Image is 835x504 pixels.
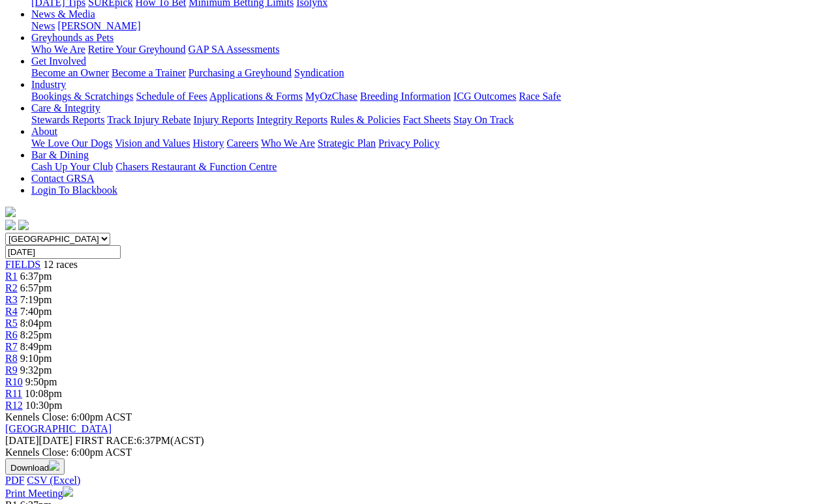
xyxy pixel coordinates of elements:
[5,282,18,293] a: R2
[20,282,52,293] span: 6:57pm
[25,400,63,411] span: 10:30pm
[5,447,830,458] div: Kennels Close: 6:00pm ACST
[31,44,85,55] a: Who We Are
[5,353,18,364] a: R8
[5,475,830,486] div: Download
[5,220,16,230] img: facebook.svg
[31,161,113,172] a: Cash Up Your Club
[88,44,186,55] a: Retire Your Greyhound
[115,138,190,149] a: Vision and Values
[31,55,86,67] a: Get Involved
[5,435,39,446] span: [DATE]
[31,91,830,102] div: Industry
[31,8,95,20] a: News & Media
[20,318,52,329] span: 8:04pm
[261,138,315,149] a: Who We Are
[57,20,140,31] a: [PERSON_NAME]
[31,67,830,79] div: Get Involved
[5,411,132,422] span: Kennels Close: 6:00pm ACST
[31,138,112,149] a: We Love Our Dogs
[31,44,830,55] div: Greyhounds as Pets
[31,126,57,137] a: About
[31,161,830,173] div: Bar & Dining
[305,91,357,102] a: MyOzChase
[192,138,224,149] a: History
[75,435,136,446] span: FIRST RACE:
[5,400,23,411] span: R12
[5,458,65,475] button: Download
[31,114,104,125] a: Stewards Reports
[31,32,114,43] a: Greyhounds as Pets
[519,91,560,102] a: Race Safe
[453,114,513,125] a: Stay On Track
[209,91,303,102] a: Applications & Forms
[5,318,18,329] a: R5
[31,102,100,113] a: Care & Integrity
[5,259,40,270] a: FIELDS
[5,475,24,486] a: PDF
[75,435,204,446] span: 6:37PM(ACST)
[5,271,18,282] a: R1
[20,271,52,282] span: 6:37pm
[360,91,451,102] a: Breeding Information
[5,294,18,305] a: R3
[31,20,55,31] a: News
[18,220,29,230] img: twitter.svg
[31,91,133,102] a: Bookings & Scratchings
[31,79,66,90] a: Industry
[31,20,830,32] div: News & Media
[330,114,401,125] a: Rules & Policies
[5,435,72,446] span: [DATE]
[20,341,52,352] span: 8:49pm
[5,376,23,387] a: R10
[115,161,277,172] a: Chasers Restaurant & Function Centre
[31,114,830,126] div: Care & Integrity
[25,376,57,387] span: 9:50pm
[5,364,18,376] a: R9
[193,114,254,125] a: Injury Reports
[5,488,73,499] a: Print Meeting
[5,207,16,217] img: logo-grsa-white.png
[20,294,52,305] span: 7:19pm
[453,91,516,102] a: ICG Outcomes
[20,364,52,376] span: 9:32pm
[378,138,440,149] a: Privacy Policy
[294,67,344,78] a: Syndication
[49,460,59,471] img: download.svg
[20,306,52,317] span: 7:40pm
[31,67,109,78] a: Become an Owner
[107,114,190,125] a: Track Injury Rebate
[189,67,292,78] a: Purchasing a Greyhound
[189,44,280,55] a: GAP SA Assessments
[318,138,376,149] a: Strategic Plan
[31,173,94,184] a: Contact GRSA
[25,388,62,399] span: 10:08pm
[43,259,78,270] span: 12 races
[5,388,22,399] a: R11
[31,138,830,149] div: About
[63,486,73,497] img: printer.svg
[403,114,451,125] a: Fact Sheets
[112,67,186,78] a: Become a Trainer
[226,138,258,149] a: Careers
[5,306,18,317] a: R4
[31,185,117,196] a: Login To Blackbook
[136,91,207,102] a: Schedule of Fees
[20,353,52,364] span: 9:10pm
[20,329,52,340] span: 8:25pm
[31,149,89,160] a: Bar & Dining
[5,245,121,259] input: Select date
[5,341,18,352] a: R7
[256,114,327,125] a: Integrity Reports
